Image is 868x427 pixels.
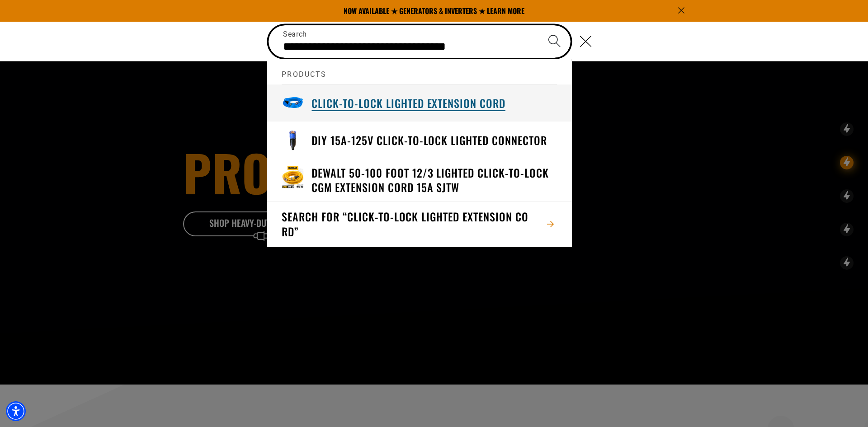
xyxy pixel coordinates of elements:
[6,401,26,421] div: Accessibility Menu
[267,84,571,122] a: Click-to-Lock Lighted Extension Cord
[282,92,304,114] img: blue
[311,96,505,110] h3: Click-to-Lock Lighted Extension Cord
[571,25,600,57] button: Close
[282,129,304,151] img: DIY 15A-125V Click-to-Lock Lighted Connector
[311,166,557,194] h3: DEWALT 50-100 foot 12/3 Lighted Click-to-Lock CGM Extension Cord 15A SJTW
[267,202,571,247] button: Search for “Click-to-Lock Lighted Extension Cord”
[282,59,557,84] h2: Products
[267,159,571,201] a: DEWALT 50-100 foot 12/3 Lighted Click-to-Lock CGM Extension Cord 15A SJTW
[282,166,304,188] img: DEWALT 50-100 foot 12/3 Lighted Click-to-Lock CGM Extension Cord 15A SJTW
[311,133,547,147] h3: DIY 15A-125V Click-to-Lock Lighted Connector
[538,25,570,57] button: Search
[267,122,571,159] a: DIY 15A-125V Click-to-Lock Lighted Connector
